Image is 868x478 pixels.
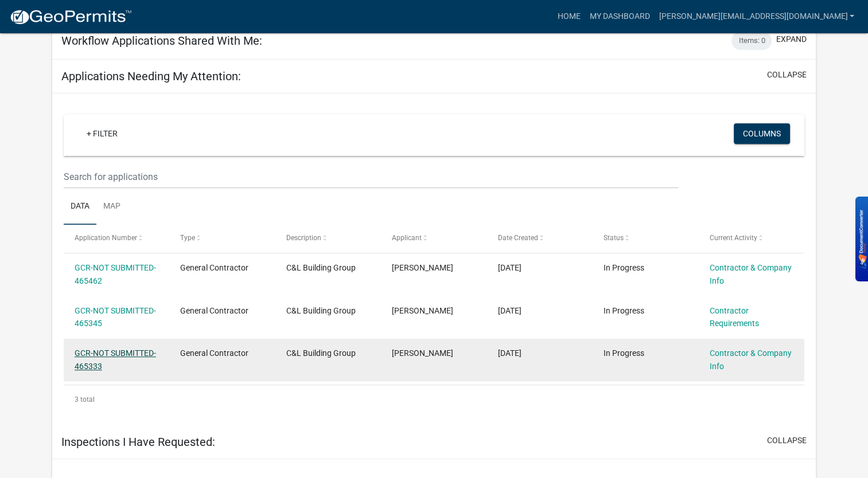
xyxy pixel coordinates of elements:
span: In Progress [604,306,644,315]
a: Map [96,189,127,225]
span: Mac McPherson [392,306,453,315]
span: General Contractor [180,306,248,315]
h5: Workflow Applications Shared With Me: [61,34,262,48]
a: [PERSON_NAME][EMAIL_ADDRESS][DOMAIN_NAME] [654,6,859,28]
button: collapse [767,434,807,446]
span: In Progress [604,348,644,358]
img: BKR5lM0sgkDqAAAAAElFTkSuQmCC [858,210,867,269]
a: GCR-NOT SUBMITTED-465462 [75,263,156,285]
span: 08/18/2025 [498,348,521,358]
input: Search for applications [64,165,678,189]
datatable-header-cell: Status [593,225,698,252]
a: Data [64,189,96,225]
datatable-header-cell: Description [275,225,381,252]
button: Columns [734,123,790,144]
a: My Dashboard [585,6,654,28]
span: 08/18/2025 [498,306,521,315]
span: Mac McPherson [392,263,453,272]
datatable-header-cell: Current Activity [698,225,804,252]
datatable-header-cell: Type [169,225,275,252]
span: C&L Building Group [286,348,356,358]
a: Contractor Requirements [709,306,758,328]
a: Contractor & Company Info [709,348,791,371]
span: C&L Building Group [286,306,356,315]
span: Mac McPherson [392,348,453,358]
button: expand [776,33,807,45]
span: General Contractor [180,263,248,272]
a: + Filter [77,123,127,144]
span: Current Activity [709,234,757,242]
span: In Progress [604,263,644,272]
span: C&L Building Group [286,263,356,272]
h5: Inspections I Have Requested: [61,435,215,449]
datatable-header-cell: Application Number [64,225,169,252]
a: GCR-NOT SUBMITTED-465345 [75,306,156,328]
span: Type [180,234,195,242]
datatable-header-cell: Applicant [381,225,486,252]
span: 08/18/2025 [498,263,521,272]
div: 3 total [64,385,805,414]
span: General Contractor [180,348,248,358]
button: collapse [767,69,807,81]
div: Items: 0 [731,32,772,50]
datatable-header-cell: Date Created [486,225,592,252]
span: Application Number [75,234,137,242]
span: Status [604,234,624,242]
span: Description [286,234,321,242]
h5: Applications Needing My Attention: [61,69,241,83]
a: GCR-NOT SUBMITTED-465333 [75,348,156,371]
div: collapse [52,93,816,425]
a: Contractor & Company Info [709,263,791,285]
span: Applicant [392,234,422,242]
a: Home [552,6,585,28]
span: Date Created [498,234,538,242]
